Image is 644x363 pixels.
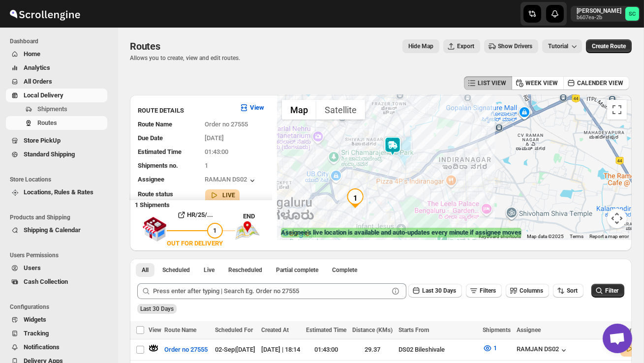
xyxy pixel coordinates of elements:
[607,100,627,120] button: Toggle fullscreen view
[480,287,496,294] span: Filters
[24,188,93,196] span: Locations, Rules & Rates
[130,54,240,62] p: Allows you to create, view and edit routes.
[24,78,52,85] span: All Orders
[282,100,316,120] button: Show street map
[149,327,161,333] span: View
[589,234,629,239] a: Report a map error
[24,151,75,158] span: Standard Shipping
[306,345,346,355] div: 01:43:00
[10,303,111,311] span: Configurations
[478,79,506,87] span: LIST VIEW
[577,79,623,87] span: CALENDER VIEW
[466,284,502,298] button: Filters
[205,162,209,169] span: 1
[167,207,223,223] button: HR/25/...
[586,39,632,53] button: Create Route
[138,190,173,198] span: Route status
[140,305,174,312] span: Last 30 Days
[512,76,564,90] button: WEEK VIEW
[138,134,163,142] span: Due Date
[8,1,82,26] img: ScrollEngine
[464,76,512,90] button: LIST VIEW
[6,102,107,116] button: Shipments
[625,7,639,21] span: Sanjay chetri
[517,345,569,355] button: RAMJAN DS02
[6,185,107,199] button: Locations, Rules & Rates
[24,316,46,323] span: Widgets
[306,327,346,333] span: Estimated Time
[214,227,217,234] span: 1
[332,266,357,274] span: Complete
[215,346,255,353] span: 02-Sep | [DATE]
[24,264,41,272] span: Users
[498,42,532,50] span: Show Drivers
[142,210,167,248] img: shop.svg
[605,287,618,294] span: Filter
[24,330,49,337] span: Tracking
[408,42,433,50] span: Hide Map
[233,100,270,116] button: View
[577,15,621,21] p: b607ea-2b
[204,266,215,274] span: Live
[443,39,480,53] button: Export
[570,234,583,239] a: Terms (opens in new tab)
[629,11,636,17] text: SC
[205,148,229,155] span: 01:43:00
[24,64,50,71] span: Analytics
[279,227,312,240] a: Open this area in Google Maps (opens a new window)
[525,79,558,87] span: WEEK VIEW
[592,42,626,50] span: Create Route
[24,91,63,99] span: Local Delivery
[138,148,182,155] span: Estimated Time
[10,176,111,183] span: Store Locations
[164,345,208,355] span: Order no 27555
[6,275,107,289] button: Cash Collection
[130,40,160,52] span: Routes
[352,345,393,355] div: 29.37
[6,340,107,354] button: Notifications
[493,344,497,352] span: 1
[6,261,107,275] button: Users
[10,37,111,45] span: Dashboard
[158,342,214,358] button: Order no 27555
[6,116,107,130] button: Routes
[577,7,621,15] p: [PERSON_NAME]
[345,188,365,208] div: 1
[138,106,231,116] h3: ROUTE DETAILS
[567,287,578,294] span: Sort
[205,134,224,142] span: [DATE]
[591,284,624,298] button: Filter
[138,121,172,128] span: Route Name
[603,324,632,353] a: Open chat
[153,283,389,299] input: Press enter after typing | Search Eg. Order no 27555
[483,327,511,333] span: Shipments
[250,104,264,111] b: View
[167,239,223,248] div: OUT FOR DELIVERY
[517,327,541,333] span: Assignee
[223,192,236,199] b: LIVE
[281,228,521,238] label: Assignee's live location is available and auto-updates every minute if assignee moves
[24,278,68,285] span: Cash Collection
[399,327,429,333] span: Starts From
[422,287,456,294] span: Last 30 Days
[261,345,300,355] div: [DATE] | 18:14
[506,284,549,298] button: Columns
[6,61,107,75] button: Analytics
[279,227,312,240] img: Google
[138,162,178,169] span: Shipments no.
[402,39,439,53] button: Map action label
[209,190,236,200] button: LIVE
[205,176,257,185] button: RAMJAN DS02
[243,212,272,221] div: END
[228,266,262,274] span: Rescheduled
[215,327,253,333] span: Scheduled For
[235,221,260,240] img: trip_end.png
[142,266,149,274] span: All
[6,313,107,327] button: Widgets
[187,211,214,218] b: HR/25/...
[408,284,462,298] button: Last 30 Days
[130,196,170,209] b: 1 Shipments
[205,121,248,128] span: Order no 27555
